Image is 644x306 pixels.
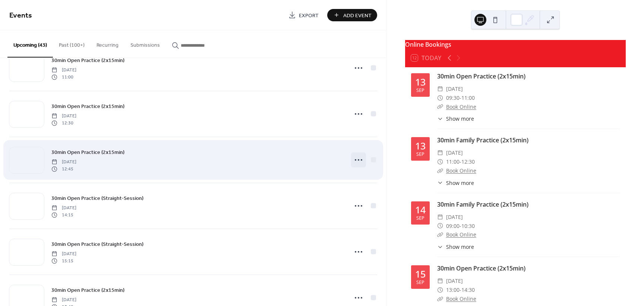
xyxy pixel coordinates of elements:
[446,231,476,238] a: Book Online
[51,120,76,126] span: 12:30
[9,8,32,23] span: Events
[437,264,525,272] a: 30min Open Practice (2x15min)
[415,77,426,87] div: 13
[437,243,474,251] button: ​Show more
[51,148,124,157] a: 30min Open Practice (2x15min)
[51,56,124,65] a: 30min Open Practice (2x15min)
[437,294,443,303] div: ​
[416,216,424,221] div: Sep
[437,148,443,157] div: ​
[446,115,474,123] span: Show more
[446,295,476,302] a: Book Online
[437,115,443,123] div: ​
[437,179,443,187] div: ​
[91,30,124,57] button: Recurring
[446,103,476,110] a: Book Online
[446,276,463,285] span: [DATE]
[461,285,475,294] span: 14:30
[416,152,424,157] div: Sep
[446,243,474,251] span: Show more
[437,157,443,166] div: ​
[299,12,319,19] span: Export
[51,251,76,257] span: [DATE]
[437,243,443,251] div: ​
[51,194,143,203] a: 30min Open Practice (Straight-Session)
[51,211,76,218] span: 14:15
[437,230,443,239] div: ​
[437,285,443,294] div: ​
[446,167,476,174] a: Book Online
[446,84,463,93] span: [DATE]
[51,257,76,264] span: 15:15
[416,88,424,93] div: Sep
[53,30,91,57] button: Past (100+)
[51,286,124,294] a: 30min Open Practice (2x15min)
[51,113,76,120] span: [DATE]
[51,67,76,74] span: [DATE]
[446,157,460,166] span: 11:00
[446,93,460,102] span: 09:30
[415,269,426,279] div: 15
[437,93,443,102] div: ​
[7,30,53,58] button: Upcoming (43)
[283,9,324,21] a: Export
[327,9,377,21] button: Add Event
[51,74,76,80] span: 11:00
[51,103,124,111] span: 30min Open Practice (2x15min)
[461,93,475,102] span: 11:00
[460,285,461,294] span: -
[51,240,143,248] a: 30min Open Practice (Straight-Session)
[460,157,461,166] span: -
[415,205,426,214] div: 14
[446,179,474,187] span: Show more
[437,213,443,222] div: ​
[460,222,461,231] span: -
[437,136,528,144] a: 30min Family Practice (2x15min)
[415,141,426,151] div: 13
[51,195,143,203] span: 30min Open Practice (Straight-Session)
[405,40,626,49] div: Online Bookings
[51,57,124,65] span: 30min Open Practice (2x15min)
[437,179,474,187] button: ​Show more
[51,241,143,248] span: 30min Open Practice (Straight-Session)
[437,102,443,111] div: ​
[437,200,528,208] a: 30min Family Practice (2x15min)
[124,30,166,57] button: Submissions
[460,93,461,102] span: -
[437,72,525,80] a: 30min Open Practice (2x15min)
[51,166,76,172] span: 12:45
[51,159,76,166] span: [DATE]
[51,205,76,211] span: [DATE]
[343,12,372,19] span: Add Event
[437,222,443,231] div: ​
[437,166,443,175] div: ​
[461,222,475,231] span: 10:30
[446,148,463,157] span: [DATE]
[437,115,474,123] button: ​Show more
[446,213,463,222] span: [DATE]
[51,297,76,303] span: [DATE]
[461,157,475,166] span: 12:30
[437,276,443,285] div: ​
[416,280,424,285] div: Sep
[51,102,124,111] a: 30min Open Practice (2x15min)
[446,222,460,231] span: 09:00
[437,84,443,93] div: ​
[446,285,460,294] span: 13:00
